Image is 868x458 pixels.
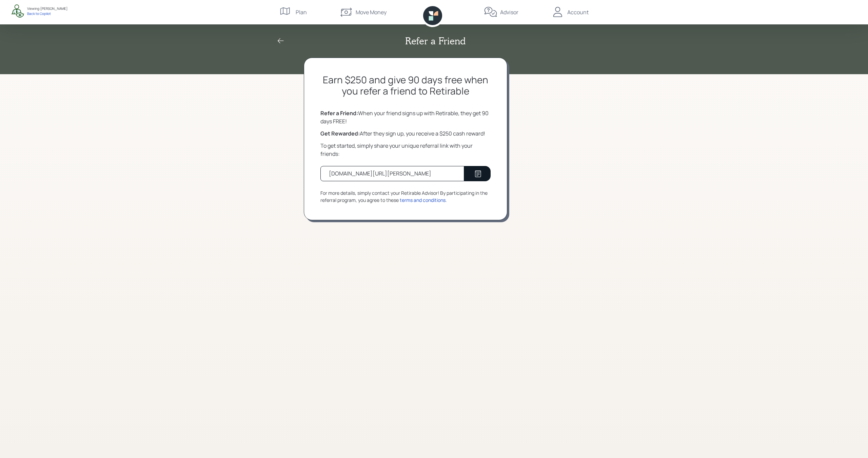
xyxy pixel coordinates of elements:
[329,169,431,178] div: [DOMAIN_NAME][URL][PERSON_NAME]
[320,189,491,204] div: For more details, simply contact your Retirable Advisor! By participating in the referral program...
[320,142,491,158] div: To get started, simply share your unique referral link with your friends:
[27,11,67,16] div: Back to Copilot
[320,129,491,138] div: After they sign up, you receive a $250 cash reward!
[567,8,589,16] div: Account
[356,8,387,16] div: Move Money
[500,8,518,16] div: Advisor
[405,35,466,47] h2: Refer a Friend
[320,74,491,97] h2: Earn $250 and give 90 days free when you refer a friend to Retirable
[320,130,360,137] b: Get Rewarded:
[320,109,358,117] b: Refer a Friend:
[296,8,307,16] div: Plan
[27,6,67,11] div: Viewing: [PERSON_NAME]
[320,109,491,125] div: When your friend signs up with Retirable, they get 90 days FREE!
[400,196,446,204] div: terms and conditions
